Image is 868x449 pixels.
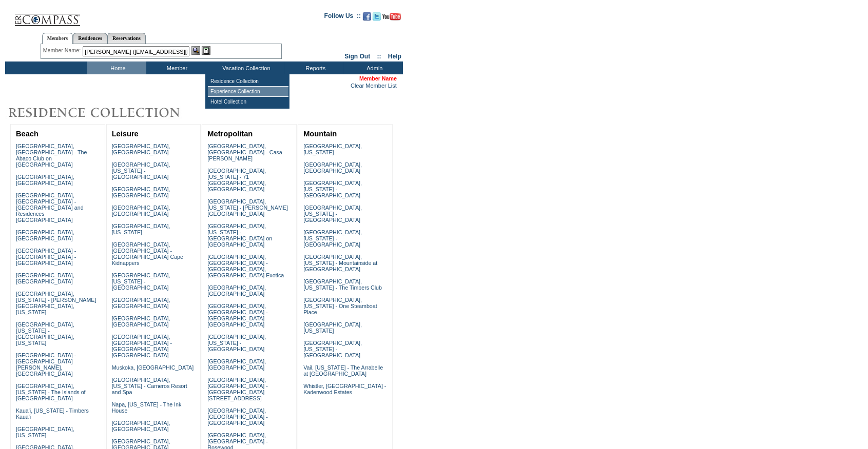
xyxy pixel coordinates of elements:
a: [GEOGRAPHIC_DATA], [US_STATE] - [GEOGRAPHIC_DATA] [207,334,266,352]
a: Become our fan on Facebook [363,15,371,22]
img: Compass Home [14,5,81,26]
a: [GEOGRAPHIC_DATA], [GEOGRAPHIC_DATA] - [GEOGRAPHIC_DATA], [GEOGRAPHIC_DATA] Exotica [207,254,284,278]
a: [GEOGRAPHIC_DATA], [GEOGRAPHIC_DATA] - The Abaco Club on [GEOGRAPHIC_DATA] [16,143,87,168]
a: [GEOGRAPHIC_DATA], [US_STATE] - [GEOGRAPHIC_DATA] [112,272,170,291]
a: [GEOGRAPHIC_DATA], [US_STATE] [112,223,170,235]
td: Experience Collection [208,87,288,97]
a: [GEOGRAPHIC_DATA], [US_STATE] - The Timbers Club [303,278,382,291]
td: Reports [285,62,344,74]
a: [GEOGRAPHIC_DATA], [GEOGRAPHIC_DATA] [16,174,74,186]
a: Whistler, [GEOGRAPHIC_DATA] - Kadenwood Estates [303,383,386,395]
img: i.gif [5,15,13,16]
a: Muskoka, [GEOGRAPHIC_DATA] [112,364,194,371]
a: [GEOGRAPHIC_DATA], [US_STATE] - Carneros Resort and Spa [112,377,187,395]
a: Subscribe to our YouTube Channel [382,15,401,22]
a: Beach [16,130,38,138]
td: Member [146,62,205,74]
span: :: [377,53,381,60]
span: Member Name [359,75,397,81]
a: [GEOGRAPHIC_DATA], [GEOGRAPHIC_DATA] [112,315,170,328]
a: [GEOGRAPHIC_DATA], [GEOGRAPHIC_DATA] [303,161,362,174]
a: Reservations [107,33,146,44]
a: [GEOGRAPHIC_DATA], [US_STATE] [303,321,362,334]
a: [GEOGRAPHIC_DATA], [US_STATE] - One Steamboat Place [303,297,377,315]
a: [GEOGRAPHIC_DATA], [GEOGRAPHIC_DATA] - [GEOGRAPHIC_DATA] [207,407,267,426]
a: [GEOGRAPHIC_DATA], [GEOGRAPHIC_DATA] - [GEOGRAPHIC_DATA] and Residences [GEOGRAPHIC_DATA] [16,192,84,223]
td: Admin [344,62,403,74]
a: Metropolitan [207,130,253,138]
a: [GEOGRAPHIC_DATA], [US_STATE] - [GEOGRAPHIC_DATA] [112,161,170,180]
a: [GEOGRAPHIC_DATA], [GEOGRAPHIC_DATA] - [GEOGRAPHIC_DATA] [GEOGRAPHIC_DATA] [207,303,267,328]
a: Member List [365,83,397,89]
a: [GEOGRAPHIC_DATA], [GEOGRAPHIC_DATA] [207,358,266,371]
a: Mountain [303,130,337,138]
a: [GEOGRAPHIC_DATA] - [GEOGRAPHIC_DATA][PERSON_NAME], [GEOGRAPHIC_DATA] [16,352,76,377]
a: [GEOGRAPHIC_DATA], [US_STATE] - 71 [GEOGRAPHIC_DATA], [GEOGRAPHIC_DATA] [207,168,266,192]
img: Become our fan on Facebook [363,12,371,21]
a: [GEOGRAPHIC_DATA], [US_STATE] - [GEOGRAPHIC_DATA] [303,180,362,198]
a: [GEOGRAPHIC_DATA], [GEOGRAPHIC_DATA] [207,284,266,297]
a: [GEOGRAPHIC_DATA], [US_STATE] - Mountainside at [GEOGRAPHIC_DATA] [303,254,377,272]
a: Kaua'i, [US_STATE] - Timbers Kaua'i [16,407,89,420]
img: Subscribe to our YouTube Channel [382,13,401,21]
td: Follow Us :: [324,11,361,24]
a: Clear [351,83,364,89]
a: Help [388,53,401,60]
img: Follow us on Twitter [373,12,381,21]
a: [GEOGRAPHIC_DATA], [US_STATE] [16,426,74,438]
a: Leisure [112,130,139,138]
a: Napa, [US_STATE] - The Ink House [112,401,182,414]
a: [GEOGRAPHIC_DATA], [GEOGRAPHIC_DATA] [112,143,170,155]
img: Destinations by Exclusive Resorts [5,103,205,123]
a: [GEOGRAPHIC_DATA] - [GEOGRAPHIC_DATA] - [GEOGRAPHIC_DATA] [16,248,76,266]
a: Residences [73,33,107,44]
a: [GEOGRAPHIC_DATA], [US_STATE] - The Islands of [GEOGRAPHIC_DATA] [16,383,86,401]
a: [GEOGRAPHIC_DATA], [GEOGRAPHIC_DATA] [16,229,74,241]
a: [GEOGRAPHIC_DATA], [GEOGRAPHIC_DATA] - Casa [PERSON_NAME] [207,143,282,161]
td: Hotel Collection [208,97,288,107]
a: [GEOGRAPHIC_DATA], [GEOGRAPHIC_DATA] - [GEOGRAPHIC_DATA][STREET_ADDRESS] [207,377,267,401]
div: Member Name: [43,46,83,55]
a: [GEOGRAPHIC_DATA], [US_STATE] [303,143,362,155]
a: [GEOGRAPHIC_DATA], [US_STATE] - [GEOGRAPHIC_DATA] on [GEOGRAPHIC_DATA] [207,223,272,248]
a: [GEOGRAPHIC_DATA], [GEOGRAPHIC_DATA] [112,297,170,309]
a: [GEOGRAPHIC_DATA], [US_STATE] - [GEOGRAPHIC_DATA], [US_STATE] [16,321,74,346]
a: Follow us on Twitter [373,15,381,22]
img: View [191,46,200,55]
td: Residence Collection [208,76,288,87]
a: Vail, [US_STATE] - The Arrabelle at [GEOGRAPHIC_DATA] [303,364,383,377]
td: Vacation Collection [205,62,285,74]
a: [GEOGRAPHIC_DATA], [GEOGRAPHIC_DATA] [16,272,74,284]
a: [GEOGRAPHIC_DATA], [GEOGRAPHIC_DATA] [112,420,170,432]
a: [GEOGRAPHIC_DATA], [US_STATE] - [GEOGRAPHIC_DATA] [303,340,362,358]
a: [GEOGRAPHIC_DATA], [US_STATE] - [PERSON_NAME][GEOGRAPHIC_DATA], [US_STATE] [16,291,97,315]
td: Home [87,62,146,74]
a: Sign Out [344,53,370,60]
a: [GEOGRAPHIC_DATA], [GEOGRAPHIC_DATA] - [GEOGRAPHIC_DATA] Cape Kidnappers [112,241,183,266]
a: [GEOGRAPHIC_DATA], [US_STATE] - [GEOGRAPHIC_DATA] [303,205,362,223]
a: [GEOGRAPHIC_DATA], [US_STATE] - [GEOGRAPHIC_DATA] [303,229,362,248]
img: Reservations [202,46,210,55]
a: Members [42,33,73,44]
a: [GEOGRAPHIC_DATA], [GEOGRAPHIC_DATA] [112,205,170,217]
a: [GEOGRAPHIC_DATA], [US_STATE] - [PERSON_NAME][GEOGRAPHIC_DATA] [207,198,288,217]
a: [GEOGRAPHIC_DATA], [GEOGRAPHIC_DATA] - [GEOGRAPHIC_DATA] [GEOGRAPHIC_DATA] [112,334,172,358]
a: [GEOGRAPHIC_DATA], [GEOGRAPHIC_DATA] [112,186,170,198]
